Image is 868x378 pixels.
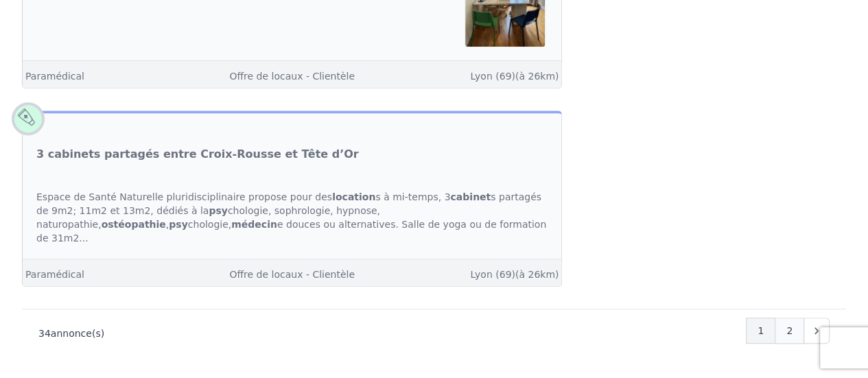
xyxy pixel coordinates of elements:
a: Lyon (69)(à 26km) [470,71,559,82]
strong: ostéopathie [102,219,166,230]
a: Offre de locaux - Clientèle [229,71,355,82]
span: 2 [786,324,793,338]
a: Offre de locaux - Clientèle [229,269,355,280]
span: 34 [38,328,51,339]
strong: psy [169,219,187,230]
a: Paramédical [25,71,84,82]
p: annonce(s) [38,327,104,340]
span: (à 26km) [515,71,559,82]
a: Lyon (69)(à 26km) [470,269,559,280]
a: Paramédical [25,269,84,280]
nav: Pagination [747,318,830,344]
strong: cabinet [450,191,491,202]
strong: location [332,191,375,202]
div: Espace de Santé Naturelle pluridisciplinaire propose pour des s à mi-temps, 3 s partagés de 9m2; ... [23,176,561,259]
span: 1 [758,324,764,338]
strong: psy [209,205,227,216]
span: (à 26km) [515,269,559,280]
strong: médecin [231,219,277,230]
a: 3 cabinets partagés entre Croix-Rousse et Tête d’Or [36,146,359,163]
